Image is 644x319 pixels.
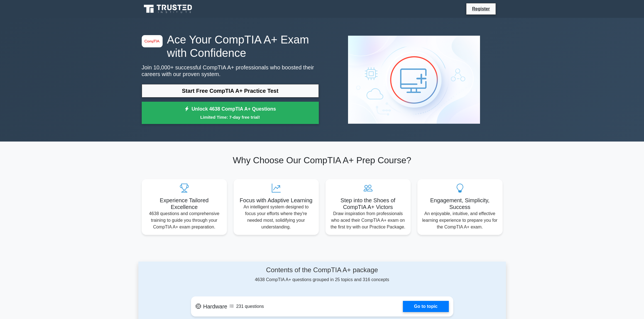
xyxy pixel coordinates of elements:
p: Join 10,000+ successful CompTIA A+ professionals who boosted their careers with our proven system. [142,64,319,77]
h5: Focus with Adaptive Learning [238,197,314,204]
p: Draw inspiration from professionals who aced their CompTIA A+ exam on the first try with our Prac... [330,210,406,230]
div: 4638 CompTIA A+ questions grouped in 25 topics and 316 concepts [191,266,453,283]
h5: Experience Tailored Excellence [146,197,222,210]
small: Limited Time: 7-day free trial! [149,114,312,120]
p: An enjoyable, intuitive, and effective learning experience to prepare you for the CompTIA A+ exam. [422,210,498,230]
a: Start Free CompTIA A+ Practice Test [142,84,319,98]
a: Go to topic [403,301,449,312]
p: 4638 questions and comprehensive training to guide you through your CompTIA A+ exam preparation. [146,210,222,230]
img: CompTIA A+ Preview [344,31,484,128]
h1: Ace Your CompTIA A+ Exam with Confidence [142,33,319,60]
h2: Why Choose Our CompTIA A+ Prep Course? [142,155,503,165]
h5: Engagement, Simplicity, Success [422,197,498,210]
p: An intelligent system designed to focus your efforts where they're needed most, solidifying your ... [238,204,314,230]
a: Unlock 4638 CompTIA A+ QuestionsLimited Time: 7-day free trial! [142,102,319,124]
h4: Contents of the CompTIA A+ package [191,266,453,274]
h5: Step into the Shoes of CompTIA A+ Victors [330,197,406,210]
a: Register [469,5,493,12]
